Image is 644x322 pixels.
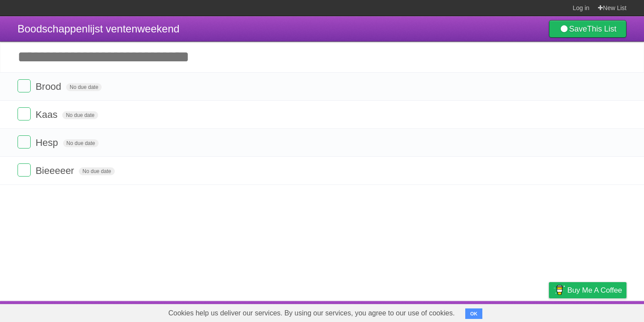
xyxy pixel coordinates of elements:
[66,83,102,91] span: No due date
[571,303,626,320] a: Suggest a feature
[35,109,60,120] span: Kaas
[35,81,64,92] span: Brood
[549,20,626,38] a: SaveThis List
[508,303,527,320] a: Terms
[553,283,565,297] img: Buy me a coffee
[465,308,482,319] button: OK
[18,23,180,35] span: Boodschappenlijst ventenweekend
[461,303,497,320] a: Developers
[18,163,31,177] label: Done
[35,137,60,148] span: Hesp
[63,139,99,147] span: No due date
[432,303,451,320] a: About
[159,304,464,322] span: Cookies help us deliver our services. By using our services, you agree to our use of cookies.
[62,111,98,119] span: No due date
[18,135,31,149] label: Done
[18,107,31,120] label: Done
[79,167,114,175] span: No due date
[567,283,622,298] span: Buy me a coffee
[35,165,76,176] span: Bieeeeer
[18,79,31,92] label: Done
[538,303,560,320] a: Privacy
[587,25,616,33] b: This List
[549,282,626,298] a: Buy me a coffee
